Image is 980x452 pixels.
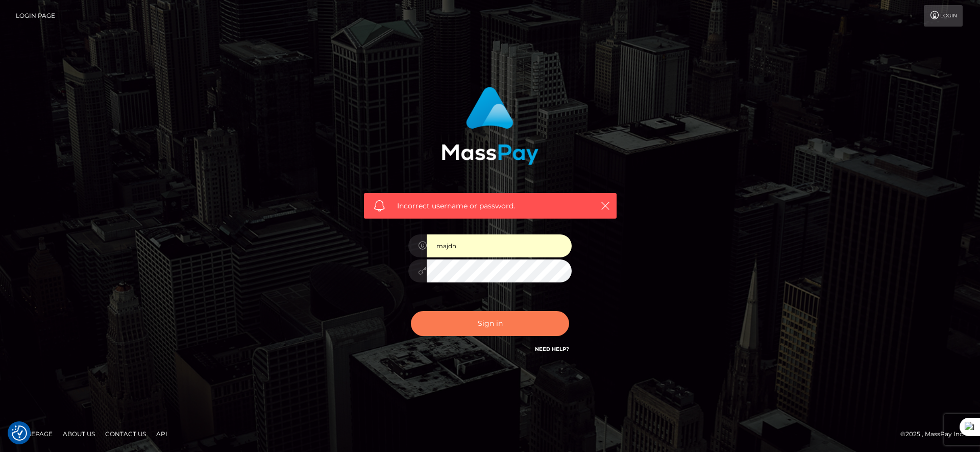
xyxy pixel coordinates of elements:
a: Need Help? [535,346,569,352]
a: Login Page [16,5,55,27]
input: Username... [427,234,572,257]
button: Sign in [411,311,569,336]
img: MassPay Login [442,87,538,165]
a: Login [924,5,963,27]
a: API [152,426,171,442]
button: Consent Preferences [12,425,27,441]
img: Revisit consent button [12,425,27,441]
a: Homepage [11,426,57,442]
a: Contact Us [101,426,150,442]
div: © 2025 , MassPay Inc. [900,429,972,440]
span: Incorrect username or password. [397,201,583,211]
a: About Us [59,426,99,442]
